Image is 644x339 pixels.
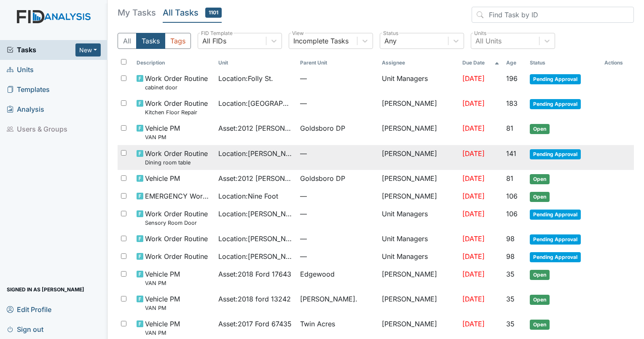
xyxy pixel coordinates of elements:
[300,191,375,201] span: —
[300,209,375,219] span: —
[462,295,485,303] span: [DATE]
[462,149,485,158] span: [DATE]
[163,7,222,19] h5: All Tasks
[145,159,208,167] small: Dining room table
[218,173,293,183] span: Asset : 2012 [PERSON_NAME] 07541
[530,270,550,280] span: Open
[530,234,581,245] span: Pending Approval
[378,145,459,170] td: [PERSON_NAME]
[530,99,581,109] span: Pending Approval
[145,173,180,183] span: Vehicle PM
[145,73,208,91] span: Work Order Routine cabinet door
[300,73,375,83] span: —
[300,234,375,244] span: —
[205,8,222,18] span: 1101
[530,149,581,159] span: Pending Approval
[300,173,345,183] span: Goldsboro DP
[530,252,581,262] span: Pending Approval
[526,56,601,70] th: Toggle SortBy
[202,36,226,46] div: All FIDs
[506,295,515,303] span: 35
[530,74,581,84] span: Pending Approval
[145,108,208,116] small: Kitchen Floor Repair
[7,283,84,296] span: Signed in as [PERSON_NAME]
[378,266,459,291] td: [PERSON_NAME]
[378,56,459,70] th: Assignee
[378,248,459,266] td: Unit Managers
[378,205,459,230] td: Unit Managers
[218,123,293,133] span: Asset : 2012 [PERSON_NAME] 07541
[506,270,515,278] span: 35
[384,36,397,46] div: Any
[293,36,349,46] div: Incomplete Tasks
[7,63,34,76] span: Units
[530,320,550,330] span: Open
[7,323,43,336] span: Sign out
[218,319,292,329] span: Asset : 2017 Ford 67435
[378,230,459,248] td: Unit Managers
[462,124,485,132] span: [DATE]
[503,56,526,70] th: Toggle SortBy
[118,33,191,49] div: Type filter
[462,174,485,183] span: [DATE]
[378,120,459,145] td: [PERSON_NAME]
[133,56,215,70] th: Toggle SortBy
[506,124,513,132] span: 81
[218,148,293,159] span: Location : [PERSON_NAME]
[506,99,518,108] span: 183
[506,210,518,218] span: 106
[506,234,515,243] span: 98
[218,269,291,279] span: Asset : 2018 Ford 17643
[145,304,180,312] small: VAN PM
[506,74,518,83] span: 196
[7,103,44,116] span: Analysis
[300,269,335,279] span: Edgewood
[218,73,273,83] span: Location : Folly St.
[459,56,503,70] th: Toggle SortBy
[462,192,485,200] span: [DATE]
[601,56,634,70] th: Actions
[300,98,375,108] span: —
[118,7,156,19] h5: My Tasks
[506,149,516,158] span: 141
[300,148,375,159] span: —
[506,192,518,200] span: 106
[300,319,335,329] span: Twin Acres
[378,170,459,188] td: [PERSON_NAME]
[530,295,550,305] span: Open
[215,56,297,70] th: Toggle SortBy
[145,234,208,244] span: Work Order Routine
[506,252,515,261] span: 98
[145,209,208,227] span: Work Order Routine Sensory Room Door
[506,320,515,328] span: 35
[145,83,208,91] small: cabinet door
[145,98,208,116] span: Work Order Routine Kitchen Floor Repair
[7,45,75,55] a: Tasks
[530,210,581,220] span: Pending Approval
[462,210,485,218] span: [DATE]
[506,174,513,183] span: 81
[218,294,291,304] span: Asset : 2018 ford 13242
[218,234,293,244] span: Location : [PERSON_NAME]
[462,252,485,261] span: [DATE]
[378,188,459,205] td: [PERSON_NAME]
[218,209,293,219] span: Location : [PERSON_NAME]
[145,329,180,337] small: VAN PM
[218,98,293,108] span: Location : [GEOGRAPHIC_DATA]
[378,70,459,95] td: Unit Managers
[378,95,459,120] td: [PERSON_NAME]
[462,74,485,83] span: [DATE]
[7,83,50,96] span: Templates
[145,191,212,201] span: EMERGENCY Work Order
[462,270,485,278] span: [DATE]
[297,56,378,70] th: Toggle SortBy
[378,291,459,315] td: [PERSON_NAME]
[300,123,345,133] span: Goldsboro DP
[462,320,485,328] span: [DATE]
[472,7,634,23] input: Find Task by ID
[530,192,550,202] span: Open
[145,269,180,287] span: Vehicle PM VAN PM
[530,124,550,134] span: Open
[145,148,208,167] span: Work Order Routine Dining room table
